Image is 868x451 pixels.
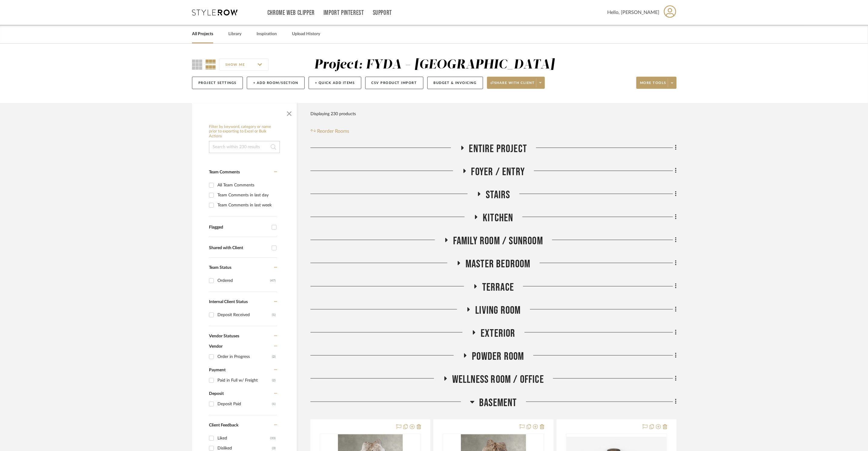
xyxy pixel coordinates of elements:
div: Displaying 230 products [310,108,356,120]
span: Share with client [491,81,535,90]
div: Project: FYDA - [GEOGRAPHIC_DATA] [314,58,555,71]
div: (2) [272,376,276,385]
button: Project Settings [192,77,243,89]
span: Team Status [209,266,231,270]
span: Master Bedroom [465,258,531,271]
span: Hello, [PERSON_NAME] [607,9,659,16]
span: Living Room [475,304,521,317]
div: Ordered [217,276,270,286]
span: Reorder Rooms [317,128,350,135]
span: Family Room / Sunroom [453,235,543,248]
div: (1) [272,310,276,320]
div: Team Comments in last day [217,190,276,200]
button: Budget & Invoicing [427,77,483,89]
div: Deposit Paid [217,399,272,409]
button: CSV Product Import [365,77,423,89]
div: (47) [270,276,276,286]
span: Client Feedback [209,423,238,427]
a: All Projects [192,30,213,38]
a: Upload History [292,30,320,38]
span: Internal Client Status [209,300,248,304]
span: Stairs [486,189,510,202]
span: Vendor Statuses [209,334,239,338]
div: (33) [270,433,276,443]
div: Order in Progress [217,352,272,362]
span: Terrace [482,281,514,294]
span: Kitchen [483,212,513,225]
input: Search within 230 results [209,141,280,153]
button: + Add Room/Section [247,77,305,89]
button: Reorder Rooms [310,128,350,135]
div: Deposit Received [217,310,272,320]
div: Shared with Client [209,246,269,251]
div: Liked [217,433,270,443]
button: More tools [636,77,677,89]
a: Support [373,10,392,15]
span: Payment [209,368,226,372]
span: Foyer / Entry [471,165,525,179]
span: Vendor [209,344,223,349]
div: (2) [272,352,276,362]
a: Import Pinterest [323,10,364,15]
span: Team Comments [209,170,240,174]
span: Basement [479,396,517,409]
a: Library [228,30,241,38]
a: Chrome Web Clipper [267,10,315,15]
span: Entire Project [469,142,527,155]
button: Close [283,106,295,119]
div: All Team Comments [217,180,276,190]
span: Powder Room [472,350,524,363]
div: Paid in Full w/ Freight [217,376,272,385]
div: Team Comments in last week [217,200,276,210]
button: + Quick Add Items [309,77,361,89]
button: Share with client [487,77,545,89]
span: More tools [640,81,666,90]
div: Flagged [209,225,269,230]
div: (1) [272,399,276,409]
span: Exterior [481,327,515,340]
span: Deposit [209,392,224,396]
a: Inspiration [257,30,277,38]
h6: Filter by keyword, category or name prior to exporting to Excel or Bulk Actions [209,125,280,139]
span: Wellness Room / Office [452,373,544,386]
